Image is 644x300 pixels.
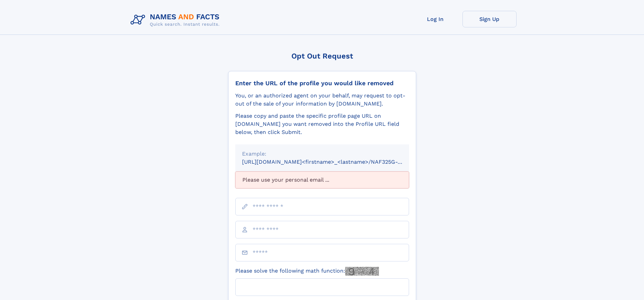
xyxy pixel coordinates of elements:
div: Opt Out Request [228,52,416,60]
img: Logo Names and Facts [128,11,225,29]
div: Please use your personal email ... [235,171,409,188]
a: Sign Up [462,11,517,27]
div: Enter the URL of the profile you would like removed [235,79,409,87]
label: Please solve the following math function: [235,267,379,276]
div: You, or an authorized agent on your behalf, may request to opt-out of the sale of your informatio... [235,92,409,108]
small: [URL][DOMAIN_NAME]<firstname>_<lastname>/NAF325G-xxxxxxxx [242,159,422,165]
a: Log In [408,11,462,27]
div: Example: [242,150,402,158]
div: Please copy and paste the specific profile page URL on [DOMAIN_NAME] you want removed into the Pr... [235,112,409,136]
